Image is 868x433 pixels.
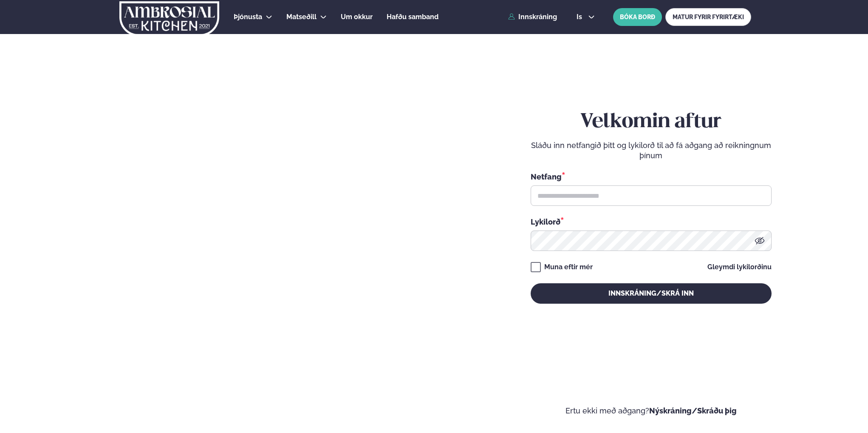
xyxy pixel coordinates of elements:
[25,362,202,382] p: Ef eitthvað sameinar fólk, þá er [PERSON_NAME] matarferðalag.
[531,171,772,182] div: Netfang
[649,406,737,415] a: Nýskráning/Skráðu þig
[25,280,202,351] h2: Velkomin á Ambrosial kitchen!
[570,14,602,20] button: is
[341,13,373,21] span: Um okkur
[508,13,557,21] a: Innskráning
[707,264,772,271] a: Gleymdi lykilorðinu
[387,13,438,21] span: Hafðu samband
[531,216,772,227] div: Lykilorð
[531,140,772,161] p: Sláðu inn netfangið þitt og lykilorð til að fá aðgang að reikningnum þínum
[234,12,262,22] a: Þjónusta
[531,283,772,304] button: Innskráning/Skrá inn
[577,14,585,20] span: is
[613,8,662,26] button: BÓKA BORÐ
[341,12,373,22] a: Um okkur
[531,110,772,134] h2: Velkomin aftur
[286,12,317,22] a: Matseðill
[460,406,843,416] p: Ertu ekki með aðgang?
[665,8,751,26] a: MATUR FYRIR FYRIRTÆKI
[286,13,317,21] span: Matseðill
[119,1,220,36] img: logo
[387,12,438,22] a: Hafðu samband
[234,13,262,21] span: Þjónusta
